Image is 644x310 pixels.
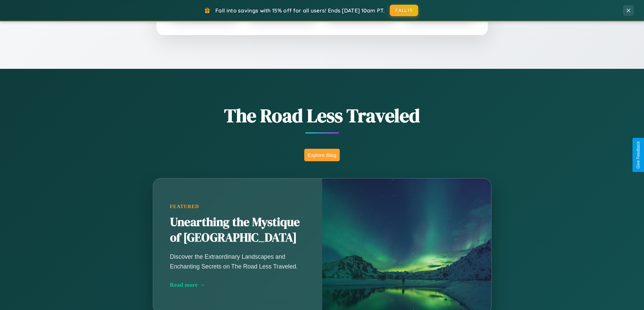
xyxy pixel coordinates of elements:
button: FALL15 [390,5,418,16]
div: Featured [170,204,305,209]
h2: Unearthing the Mystique of [GEOGRAPHIC_DATA] [170,215,305,246]
p: Discover the Extraordinary Landscapes and Enchanting Secrets on The Road Less Traveled. [170,252,305,271]
div: Give Feedback [636,141,641,169]
span: Fall into savings with 15% off for all users! Ends [DATE] 10am PT. [215,7,385,14]
button: Explore Blog [304,149,340,161]
div: Read more → [170,281,305,288]
h1: The Road Less Traveled [119,103,525,129]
